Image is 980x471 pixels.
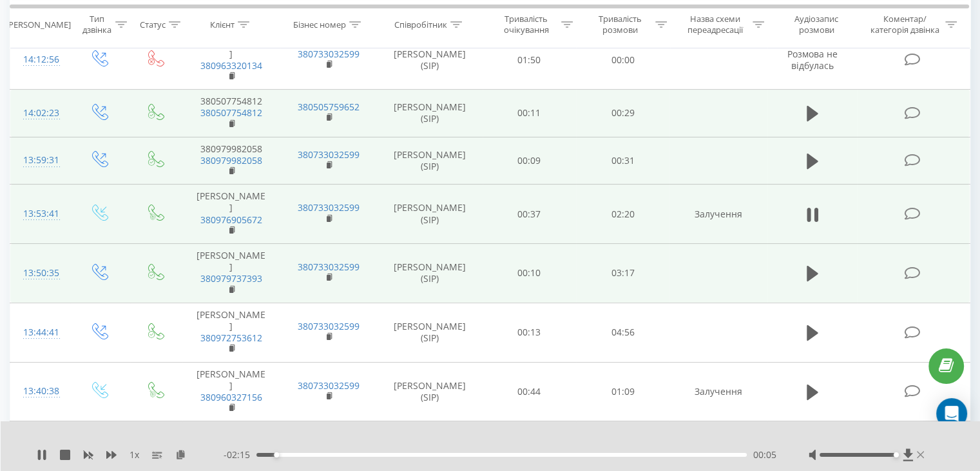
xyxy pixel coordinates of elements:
span: Розмова не відбулась [787,48,838,72]
div: Open Intercom Messenger [936,398,967,429]
a: 380505759652 [298,101,360,113]
td: [PERSON_NAME] (SIP) [378,90,483,137]
td: 00:29 [576,90,669,137]
td: 04:56 [576,303,669,362]
td: [PERSON_NAME] (SIP) [378,244,483,303]
div: Співробітник [394,19,447,30]
span: - 02:15 [224,448,256,461]
td: 00:10 [483,244,576,303]
a: 380733032599 [298,201,360,214]
td: Залучення [669,185,767,244]
td: [PERSON_NAME] (SIP) [378,303,483,362]
div: Аудіозапис розмови [779,14,854,35]
div: 13:59:31 [23,148,57,173]
td: [PERSON_NAME] [182,362,280,421]
a: 380960327156 [200,391,262,403]
a: 380733032599 [298,48,360,60]
td: [PERSON_NAME] [182,185,280,244]
td: [PERSON_NAME] [182,30,280,90]
a: 380979982058 [200,154,262,166]
div: 14:12:56 [23,47,57,72]
td: [PERSON_NAME] (SIP) [378,137,483,185]
div: 14:02:23 [23,101,57,126]
div: Тип дзвінка [81,14,111,35]
a: 380963320134 [200,59,262,72]
a: 380733032599 [298,320,360,332]
td: 380507754812 [182,90,280,137]
div: 13:40:38 [23,379,57,404]
a: 380972753612 [200,332,262,344]
div: 13:50:35 [23,261,57,286]
td: [PERSON_NAME] [182,244,280,303]
a: 380733032599 [298,379,360,392]
a: 380976905672 [200,214,262,226]
a: 380733032599 [298,148,360,161]
td: 00:31 [576,137,669,185]
td: 380979982058 [182,137,280,185]
a: 380507754812 [200,106,262,119]
div: Accessibility label [893,452,898,457]
td: [PERSON_NAME] (SIP) [378,362,483,421]
td: 02:20 [576,185,669,244]
td: 00:09 [483,137,576,185]
a: 380733032599 [298,261,360,273]
td: Залучення [669,362,767,421]
div: Статус [140,19,166,30]
td: 00:00 [576,30,669,90]
div: Назва схеми переадресації [682,14,749,35]
span: 00:05 [753,448,776,461]
div: 13:53:41 [23,201,57,226]
td: 01:09 [576,362,669,421]
div: Бізнес номер [293,19,346,30]
td: [PERSON_NAME] [182,303,280,362]
span: 1 x [130,448,139,461]
div: Accessibility label [274,452,279,457]
div: Клієнт [210,19,235,30]
td: 00:44 [483,362,576,421]
a: 380979737393 [200,272,262,285]
td: [PERSON_NAME] (SIP) [378,185,483,244]
td: [PERSON_NAME] (SIP) [378,30,483,90]
td: 00:11 [483,90,576,137]
td: 03:17 [576,244,669,303]
td: 00:37 [483,185,576,244]
td: 00:13 [483,303,576,362]
div: Тривалість розмови [588,14,652,35]
div: Коментар/категорія дзвінка [867,14,942,35]
div: 13:44:41 [23,320,57,345]
div: [PERSON_NAME] [6,19,71,30]
div: Тривалість очікування [494,14,559,35]
td: 01:50 [483,30,576,90]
